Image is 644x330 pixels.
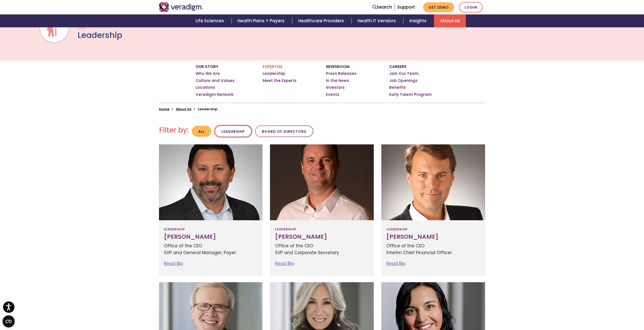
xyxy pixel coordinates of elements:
a: Healthcare Providers [292,14,351,27]
h3: [PERSON_NAME] [164,233,258,240]
button: Board of Directors [255,125,313,137]
a: Join Our Team [389,71,419,76]
a: About Us [434,14,466,27]
a: Job Openings [389,78,418,83]
button: All [192,126,211,137]
a: Read Bio [386,260,405,267]
a: Health Plans + Payers [232,14,292,27]
p: Office of the CEO SVP and General Manager, Payer [164,243,258,256]
a: Read Bio [164,260,183,267]
a: Culture and Values [196,78,235,83]
a: Support [397,4,415,10]
a: Login [459,2,483,12]
a: Benefits [389,85,406,90]
a: Investors [326,85,345,90]
a: Meet the Experts [263,78,297,83]
a: Health IT Vendors [351,14,403,27]
button: Leadership [215,125,252,137]
a: Home [159,107,169,112]
p: Office of the CEO SVP and Corporate Secretary [275,243,369,256]
h2: Filter by: [159,126,189,135]
a: Leadership [263,71,285,76]
a: Search [372,4,392,11]
a: Who We Are [196,71,220,76]
img: Veradigm logo [159,2,203,12]
h1: Leadership [78,30,122,40]
a: Read Bio [275,260,294,267]
span: Leadership [386,225,407,233]
a: Veradigm Network [196,92,234,97]
h3: [PERSON_NAME] [386,233,480,240]
a: Events [326,92,339,97]
a: Early Talent Program [389,92,432,97]
h3: [PERSON_NAME] [275,233,369,240]
span: Leadership [275,225,296,233]
a: In the News [326,78,349,83]
a: Press Releases [326,71,357,76]
span: Leadership [164,225,185,233]
iframe: Drift Chat Widget [547,294,638,324]
a: About Us [176,107,191,112]
a: Locations [196,85,215,90]
a: Insights [403,14,434,27]
button: Open CMP widget [3,315,15,327]
a: Life Sciences [190,14,232,27]
p: Office of the CEO Interim Chief Financial Officer [386,243,480,256]
a: Get Demo [423,2,454,12]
